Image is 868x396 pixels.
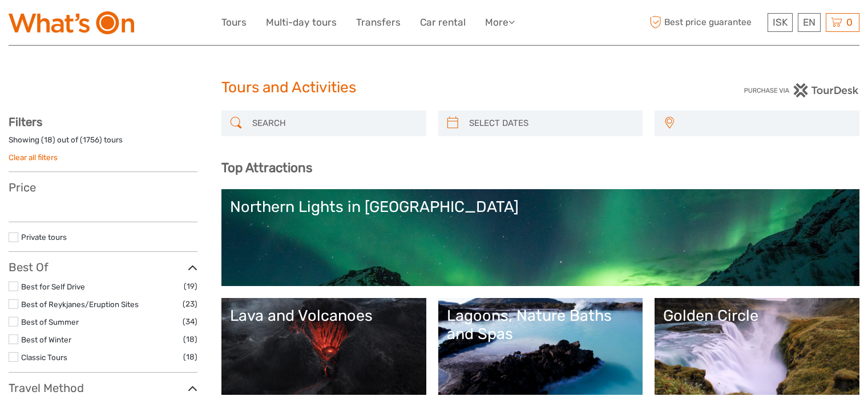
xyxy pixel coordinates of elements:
a: Best of Winter [21,335,71,344]
div: EN [798,13,821,32]
input: SELECT DATES [465,113,637,133]
span: 0 [845,17,854,28]
label: 1756 [83,134,99,145]
a: Transfers [356,14,401,31]
img: What's On [9,11,134,34]
strong: Filters [9,115,42,129]
a: Tours [221,14,247,31]
img: PurchaseViaTourDesk.png [744,83,859,97]
input: SEARCH [248,113,421,133]
a: Golden Circle [663,307,851,386]
span: (19) [184,280,197,293]
span: (23) [183,297,197,311]
a: Northern Lights in [GEOGRAPHIC_DATA] [230,198,851,277]
span: (18) [183,333,197,346]
div: Golden Circle [663,307,851,325]
a: Clear all filters [9,153,58,162]
a: Best for Self Drive [21,282,85,291]
h3: Travel Method [9,381,197,395]
a: Private tours [21,232,67,242]
a: Lagoons, Nature Baths and Spas [447,307,635,386]
div: Lagoons, Nature Baths and Spas [447,307,635,344]
div: Lava and Volcanoes [230,307,418,325]
label: 18 [44,134,53,145]
span: (18) [183,350,197,364]
span: Best price guarantee [647,13,765,32]
h1: Tours and Activities [221,79,647,97]
h3: Best Of [9,260,197,274]
a: Best of Reykjanes/Eruption Sites [21,300,139,309]
span: ISK [773,17,788,28]
div: Northern Lights in [GEOGRAPHIC_DATA] [230,198,851,216]
h3: Price [9,181,197,194]
a: Best of Summer [21,317,79,326]
a: Classic Tours [21,353,67,362]
span: (34) [183,315,197,328]
div: Showing ( ) out of ( ) tours [9,134,197,152]
a: More [485,14,515,31]
a: Multi-day tours [266,14,337,31]
a: Lava and Volcanoes [230,307,418,386]
a: Car rental [420,14,466,31]
b: Top Attractions [221,160,312,175]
